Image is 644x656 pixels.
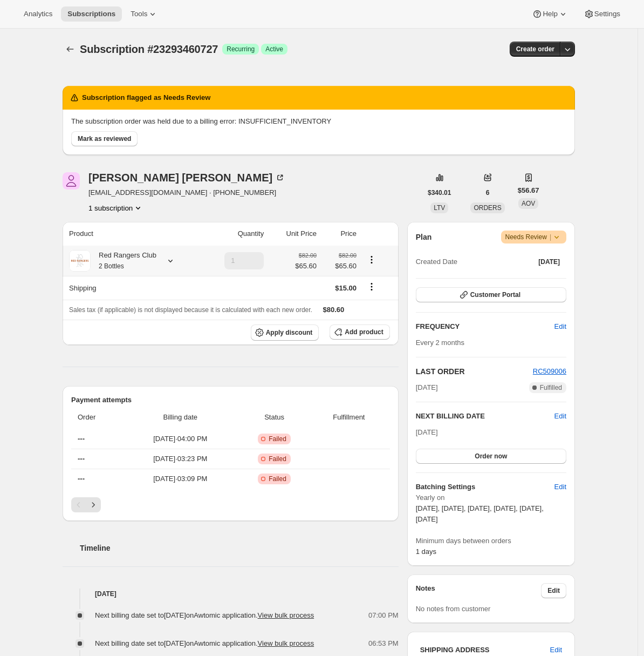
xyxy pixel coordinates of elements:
button: View bulk process [258,611,314,619]
button: Edit [541,583,566,598]
span: Customer Portal [470,290,520,299]
small: $82.00 [339,252,357,259]
span: 07:00 PM [368,610,399,621]
button: Subscriptions [61,6,122,22]
span: No notes from customer [416,605,491,613]
button: Subscriptions [63,42,78,57]
span: --- [78,455,85,463]
span: Fulfilled [540,383,562,392]
span: $15.00 [335,284,357,292]
button: $340.01 [421,185,457,200]
span: --- [78,475,85,483]
button: Help [525,6,574,22]
span: [DATE] · 03:23 PM [127,454,235,464]
button: Analytics [17,6,59,22]
div: Red Rangers Club [91,250,156,272]
button: RC509006 [533,366,566,377]
span: Fulfillment [314,412,383,423]
span: Billing date [127,412,235,423]
span: Next billing date set to [DATE] on Awtomic application . [95,611,314,619]
button: [DATE] [532,254,566,269]
nav: Pagination [71,497,390,512]
span: [DATE] · 04:00 PM [127,434,235,444]
img: product img [69,250,91,272]
button: 6 [479,185,496,200]
small: $82.00 [299,252,317,259]
th: Price [320,222,360,246]
span: $80.60 [323,306,345,314]
span: Create order [516,45,554,53]
h2: Plan [416,232,432,242]
h6: Batching Settings [416,482,554,492]
h3: Notes [416,583,542,598]
span: Needs Review [505,232,563,242]
span: Edit [550,645,562,655]
span: $340.01 [428,188,451,197]
h2: Timeline [80,543,399,553]
button: Next [86,497,101,512]
button: Edit [554,411,566,422]
span: $65.60 [323,261,357,272]
button: Order now [416,449,566,464]
span: Mark as reviewed [78,134,131,143]
h2: Payment attempts [71,395,390,405]
h3: SHIPPING ADDRESS [420,645,550,655]
span: Analytics [24,10,52,18]
h4: [DATE] [63,589,399,599]
span: Settings [594,10,620,18]
span: Recurring [227,45,255,53]
span: [DATE] · 03:09 PM [127,474,235,484]
span: $65.60 [295,261,317,272]
span: Edit [547,586,560,595]
button: Mark as reviewed [71,131,138,146]
button: Edit [548,478,573,496]
button: Add product [330,324,389,340]
span: ORDERS [474,204,501,212]
span: LTV [434,204,445,212]
th: Unit Price [267,222,320,246]
button: Apply discount [251,324,319,341]
a: RC509006 [533,367,566,375]
span: Minimum days between orders [416,536,566,546]
th: Quantity [202,222,268,246]
button: Product actions [88,202,143,213]
button: Edit [548,318,573,335]
span: $56.67 [518,185,539,196]
span: Failed [269,455,286,463]
span: Next billing date set to [DATE] on Awtomic application . [95,639,314,647]
button: Shipping actions [363,281,380,293]
span: [DATE] [416,428,438,436]
button: Create order [510,42,561,57]
h2: FREQUENCY [416,321,554,332]
span: [DATE] [538,258,560,266]
span: --- [78,435,85,443]
th: Shipping [63,276,202,300]
th: Product [63,222,202,246]
span: Every 2 months [416,339,464,347]
span: 6 [486,188,490,197]
span: Anthony Escalante [63,172,80,190]
button: Settings [577,6,627,22]
small: 2 Bottles [99,262,124,270]
button: View bulk process [258,639,314,647]
span: 06:53 PM [368,638,399,649]
button: Product actions [363,254,380,266]
h2: NEXT BILLING DATE [416,411,554,422]
span: 1 days [416,547,436,556]
span: Order now [475,452,507,461]
span: [DATE] [416,382,438,393]
span: [DATE], [DATE], [DATE], [DATE], [DATE], [DATE] [416,504,544,523]
span: Tools [131,10,147,18]
span: | [550,233,551,241]
span: Sales tax (if applicable) is not displayed because it is calculated with each new order. [69,306,312,314]
button: Customer Portal [416,287,566,302]
h2: LAST ORDER [416,366,533,377]
span: Subscription #23293460727 [80,43,218,55]
th: Order [71,405,124,429]
span: Apply discount [266,328,313,337]
span: [EMAIL_ADDRESS][DOMAIN_NAME] · [PHONE_NUMBER] [88,187,285,198]
button: Tools [124,6,165,22]
span: Failed [269,435,286,443]
span: Yearly on [416,492,566,503]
